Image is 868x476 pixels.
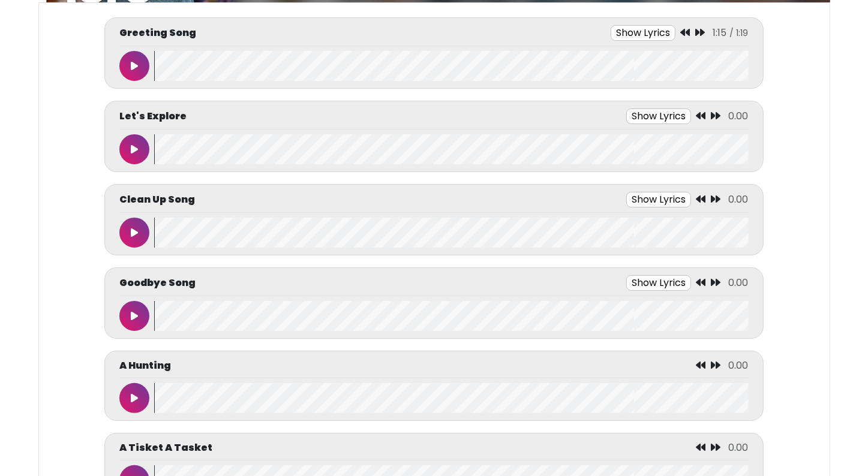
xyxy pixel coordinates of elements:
span: 0.00 [729,276,749,290]
p: A Tisket A Tasket [119,441,212,455]
p: Let's Explore [119,109,187,123]
button: Show Lyrics [626,275,691,291]
span: 0.00 [729,109,749,123]
span: 0.00 [729,358,749,372]
span: 0.00 [729,192,749,206]
button: Show Lyrics [611,25,675,41]
button: Show Lyrics [626,192,691,207]
span: 1:15 [713,26,727,40]
button: Show Lyrics [626,109,691,124]
p: A Hunting [119,358,171,373]
span: 0.00 [729,441,749,454]
p: Greeting Song [119,26,196,40]
p: Goodbye Song [119,276,196,290]
p: Clean Up Song [119,192,195,207]
span: / 1:19 [730,27,749,39]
